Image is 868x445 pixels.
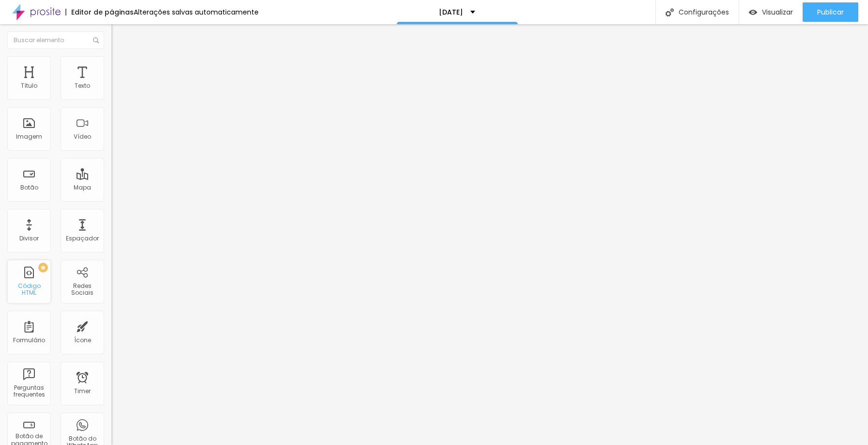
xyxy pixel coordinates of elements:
[74,388,91,395] div: Timer
[739,2,803,22] button: Visualizar
[749,8,757,16] img: view-1.svg
[16,133,42,140] div: Imagem
[439,9,463,16] p: [DATE]
[7,32,104,49] input: Buscar elemento
[66,235,99,242] div: Espaçador
[803,2,858,22] button: Publicar
[134,9,259,16] div: Alterações salvas automaticamente
[63,283,101,297] div: Redes Sociais
[74,184,91,191] div: Mapa
[13,337,45,344] div: Formulário
[10,384,48,398] div: Perguntas frequentes
[74,133,91,140] div: Vídeo
[21,82,37,89] div: Título
[75,82,90,89] div: Texto
[817,8,844,16] span: Publicar
[762,8,793,16] span: Visualizar
[111,24,868,445] iframe: Editor
[74,337,91,344] div: Ícone
[10,283,48,297] div: Código HTML
[20,184,38,191] div: Botão
[19,235,39,242] div: Divisor
[65,9,134,16] div: Editor de páginas
[93,37,99,43] img: Icone
[666,8,674,16] img: Icone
